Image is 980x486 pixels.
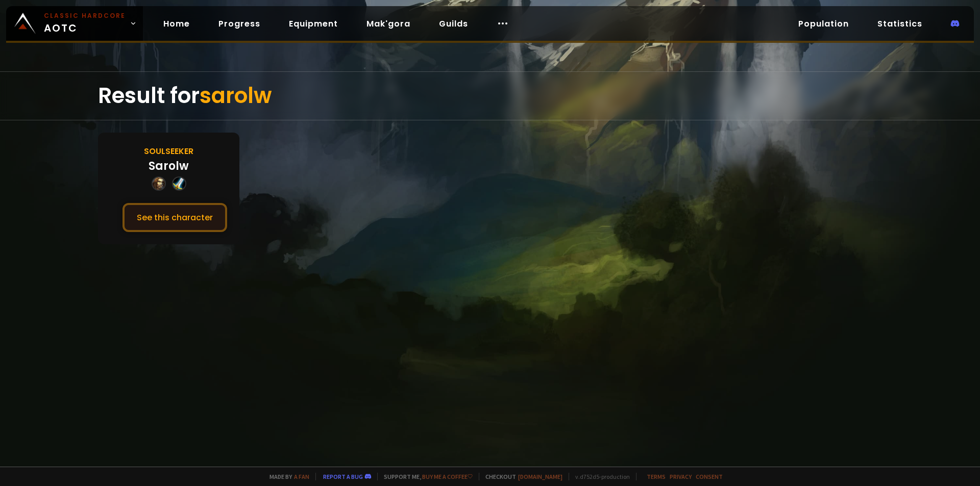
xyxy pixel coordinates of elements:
div: Sarolw [149,158,189,174]
a: Consent [696,473,723,480]
a: Progress [210,13,268,34]
span: v. d752d5 - production [569,473,630,480]
a: Classic HardcoreAOTC [6,6,143,41]
a: Terms [647,473,666,480]
a: [DOMAIN_NAME] [518,473,562,480]
span: Checkout [479,473,562,480]
div: Soulseeker [144,145,193,158]
a: Statistics [869,13,930,34]
button: See this character [122,203,227,232]
div: Result for [98,72,882,120]
a: Privacy [670,473,692,480]
small: Classic Hardcore [44,11,126,20]
a: Equipment [281,13,346,34]
a: Population [790,13,857,34]
span: sarolw [200,81,272,111]
span: Made by [263,473,309,480]
a: a fan [294,473,309,480]
a: Home [155,13,198,34]
a: Mak'gora [358,13,419,34]
span: Support me, [377,473,473,480]
a: Report a bug [323,473,363,480]
span: AOTC [44,11,126,36]
a: Guilds [431,13,476,34]
a: Buy me a coffee [422,473,473,480]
